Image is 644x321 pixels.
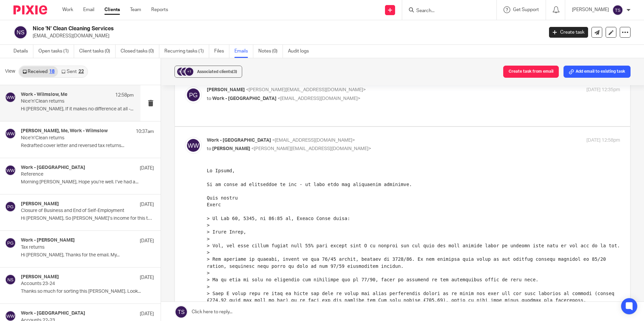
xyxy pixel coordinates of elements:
p: Thanks so much for sorting this [PERSON_NAME]. Look... [21,289,154,294]
p: [DATE] 12:35pm [586,86,620,94]
span: Get Support [513,7,539,12]
div: 22 [78,69,84,74]
img: svg%3E [5,128,16,139]
img: svg%3E [5,274,16,285]
p: [DATE] [140,238,154,244]
a: Notes (0) [258,45,283,58]
span: [PERSON_NAME] [212,146,250,151]
button: Create task from email [503,66,559,78]
a: Reports [151,6,168,13]
h4: Work - [PERSON_NAME] [21,238,75,243]
span: Work - [GEOGRAPHIC_DATA] [212,96,277,101]
h4: [PERSON_NAME] [21,201,59,207]
img: svg%3E [5,238,16,248]
p: Closure of Business and End of Self-Employment [21,208,127,214]
h4: Work - [GEOGRAPHIC_DATA] [21,311,85,316]
img: svg%3E [13,25,28,39]
p: [DATE] [140,274,154,281]
img: svg%3E [5,165,16,176]
p: Hi [PERSON_NAME], If it makes no difference at all -... [21,106,134,112]
img: svg%3E [5,201,16,212]
a: Create task [549,27,588,38]
h4: Work - Wilmslow, Me [21,92,67,98]
p: Accounts 23-24 [21,281,127,287]
p: [DATE] [140,311,154,317]
button: +1 Associated clients(3) [174,66,242,78]
a: Email [83,6,94,13]
span: to [207,96,211,101]
img: svg%3E [185,137,202,154]
p: [DATE] [140,201,154,208]
a: Received18 [19,66,58,77]
img: svg%3E [5,92,16,103]
h4: Work - [GEOGRAPHIC_DATA] [21,165,85,171]
span: <[EMAIL_ADDRESS][DOMAIN_NAME]> [278,96,360,101]
p: Hi [PERSON_NAME], So [PERSON_NAME]’s income for this tax... [21,216,154,221]
span: <[PERSON_NAME][EMAIL_ADDRESS][DOMAIN_NAME]> [251,146,371,151]
p: Nice’n’Clean returns [21,99,111,104]
img: svg%3E [180,67,190,77]
span: Associated clients [197,70,237,74]
a: Details [13,45,33,58]
h4: [PERSON_NAME] [21,274,59,280]
a: Closed tasks (0) [121,45,159,58]
p: 12:58pm [115,92,134,99]
img: svg%3E [185,86,202,103]
img: svg%3E [612,5,623,15]
p: [DATE] 12:58pm [586,137,620,144]
a: Audit logs [288,45,314,58]
span: (3) [232,70,237,74]
h4: [PERSON_NAME], Me, Work - Wilmslow [21,128,108,134]
p: Redrafted cover letter and reversed tax returns... [21,143,154,149]
p: Hi [PERSON_NAME], Thanks for the email. My... [21,252,154,258]
p: [EMAIL_ADDRESS][DOMAIN_NAME] [33,33,539,39]
span: <[PERSON_NAME][EMAIL_ADDRESS][DOMAIN_NAME]> [246,87,366,92]
a: Work [62,6,73,13]
span: [PERSON_NAME] [207,87,245,92]
span: to [207,146,211,151]
div: +1 [185,68,193,76]
p: 10:37am [136,128,154,135]
a: Clients [104,6,120,13]
a: Client tasks (0) [79,45,116,58]
div: 18 [49,69,55,74]
h2: Nice 'N' Clean Cleaning Services [33,25,438,32]
p: [PERSON_NAME] [572,6,609,13]
a: Files [214,45,229,58]
a: Sent22 [58,66,87,77]
p: Reference [21,172,127,177]
a: Open tasks (1) [38,45,74,58]
img: Pixie [13,5,47,14]
p: Morning [PERSON_NAME], Hope you’re well. I’ve had a... [21,179,154,185]
p: Tax returns [21,245,127,250]
span: Work - [GEOGRAPHIC_DATA] [207,138,271,143]
a: Team [130,6,141,13]
button: Add email to existing task [563,66,631,78]
img: svg%3E [176,67,186,77]
span: View [5,68,15,75]
span: <[EMAIL_ADDRESS][DOMAIN_NAME]> [272,138,355,143]
a: Recurring tasks (1) [164,45,209,58]
p: Nice’n’Clean returns [21,135,127,141]
input: Search [416,8,476,14]
p: [DATE] [140,165,154,172]
a: Emails [234,45,253,58]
